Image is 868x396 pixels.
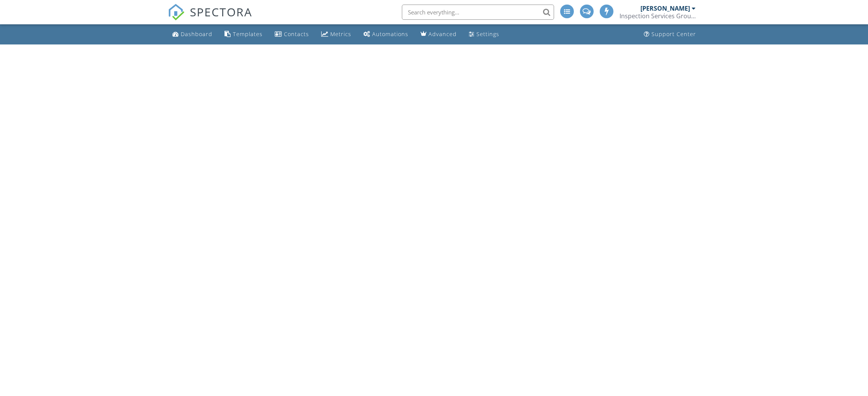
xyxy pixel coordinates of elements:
a: Dashboard [169,27,215,41]
div: Advanced [428,30,457,38]
div: Settings [476,30,499,38]
div: Automations [372,30,408,38]
a: Settings [466,27,502,41]
a: Templates [221,27,266,41]
div: Inspection Services Group Inc [620,12,696,20]
a: Contacts [272,27,312,41]
div: Dashboard [181,30,212,38]
a: Support Center [641,27,699,41]
span: SPECTORA [190,4,252,20]
div: Contacts [284,30,309,38]
img: The Best Home Inspection Software - Spectora [168,4,185,21]
input: Search everything... [402,5,554,20]
a: Advanced [417,27,460,41]
a: SPECTORA [168,10,252,26]
div: Templates [233,30,263,38]
div: Metrics [330,30,351,38]
a: Metrics [318,27,354,41]
div: [PERSON_NAME] [640,5,690,12]
div: Support Center [651,30,696,38]
a: Automations (Advanced) [360,27,411,41]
